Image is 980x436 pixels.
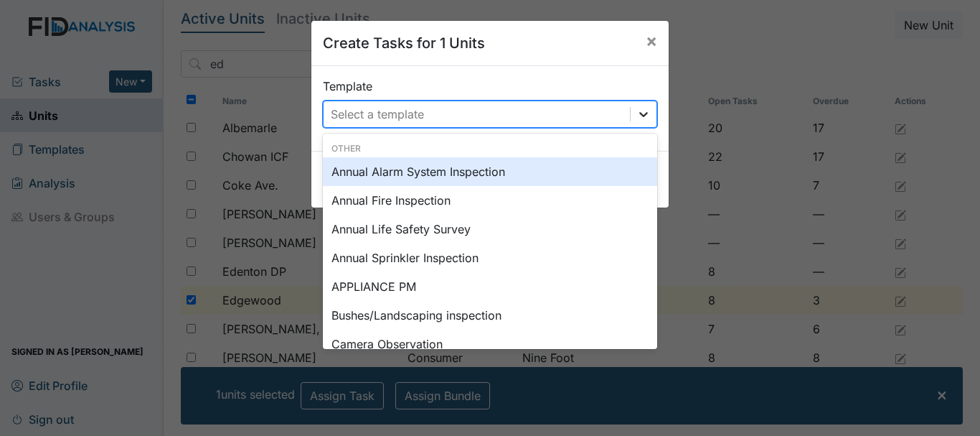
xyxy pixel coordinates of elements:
[323,32,485,54] h5: Create Tasks for 1 Units
[323,272,657,301] div: APPLIANCE PM
[646,30,657,51] span: ×
[323,215,657,243] div: Annual Life Safety Survey
[323,78,372,95] label: Template
[323,142,657,155] div: Other
[331,106,424,123] div: Select a template
[323,157,657,186] div: Annual Alarm System Inspection
[323,186,657,215] div: Annual Fire Inspection
[323,330,657,358] div: Camera Observation
[323,301,657,330] div: Bushes/Landscaping inspection
[323,243,657,272] div: Annual Sprinkler Inspection
[634,21,669,61] button: Close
